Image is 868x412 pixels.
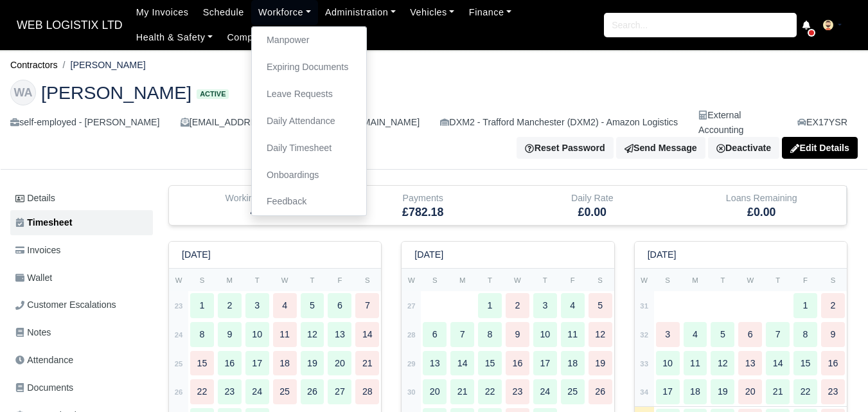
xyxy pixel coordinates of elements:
[708,137,779,159] div: Deactivate
[301,379,324,404] div: 26
[15,243,60,258] span: Invoices
[197,89,229,99] span: Active
[543,276,547,284] small: T
[506,293,529,318] div: 2
[15,353,73,368] span: Attendance
[692,276,698,284] small: M
[478,379,502,404] div: 22
[656,322,680,347] div: 3
[720,276,725,284] small: T
[10,292,153,318] a: Customer Escalations
[640,388,648,396] strong: 34
[423,379,447,404] div: 20
[804,350,868,412] iframe: Chat Widget
[337,276,342,284] small: F
[175,276,182,284] small: W
[328,379,351,404] div: 27
[273,351,297,376] div: 18
[294,25,342,50] a: Reports
[640,302,648,310] strong: 31
[561,293,585,318] div: 4
[190,322,214,347] div: 8
[684,351,707,376] div: 11
[533,379,557,404] div: 24
[478,322,502,347] div: 8
[10,115,160,130] div: self-employed - [PERSON_NAME]
[517,191,668,206] div: Daily Rate
[301,351,324,376] div: 19
[450,322,474,347] div: 7
[15,381,73,395] span: Documents
[640,360,648,368] strong: 33
[407,302,416,310] strong: 27
[656,351,680,376] div: 10
[1,69,867,170] div: Wayne Archer
[450,379,474,404] div: 21
[687,206,837,219] h5: £0.00
[273,379,297,404] div: 25
[831,276,836,284] small: S
[478,293,502,318] div: 1
[561,322,585,347] div: 11
[793,322,817,347] div: 8
[598,276,603,284] small: S
[561,351,585,376] div: 18
[684,322,707,347] div: 4
[245,379,269,404] div: 24
[423,351,447,376] div: 13
[10,265,153,291] a: Wallet
[407,388,416,396] strong: 30
[10,80,36,105] div: WA
[589,379,612,404] div: 26
[775,276,780,284] small: T
[821,322,845,347] div: 9
[514,276,521,284] small: W
[517,206,668,219] h5: £0.00
[257,162,361,189] a: Onboardings
[15,298,116,312] span: Customer Escalations
[747,276,754,284] small: W
[179,191,329,206] div: Working Days
[58,58,146,73] li: [PERSON_NAME]
[310,276,315,284] small: T
[218,379,242,404] div: 23
[684,379,707,404] div: 18
[182,249,211,260] h6: [DATE]
[328,322,351,347] div: 13
[10,186,153,210] a: Details
[10,320,153,345] a: Notes
[440,115,678,130] div: DXM2 - Trafford Manchester (DXM2) - Amazon Logistics
[227,276,233,284] small: M
[255,276,260,284] small: T
[432,276,438,284] small: S
[711,351,734,376] div: 12
[273,293,297,318] div: 4
[200,276,205,284] small: S
[766,379,790,404] div: 21
[218,351,242,376] div: 16
[738,351,762,376] div: 13
[301,322,324,347] div: 12
[640,331,648,339] strong: 32
[355,293,379,318] div: 7
[407,360,416,368] strong: 29
[665,276,670,284] small: S
[355,322,379,347] div: 14
[175,388,183,396] strong: 26
[450,351,474,376] div: 14
[648,249,677,260] h6: [DATE]
[793,379,817,404] div: 22
[589,351,612,376] div: 19
[604,13,797,37] input: Search...
[656,379,680,404] div: 17
[687,191,837,206] div: Loans Remaining
[273,322,297,347] div: 11
[782,137,858,159] a: Edit Details
[190,293,214,318] div: 1
[459,276,465,284] small: M
[766,322,790,347] div: 7
[533,293,557,318] div: 3
[589,293,612,318] div: 5
[257,27,361,54] a: Manpower
[129,25,220,50] a: Health & Safety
